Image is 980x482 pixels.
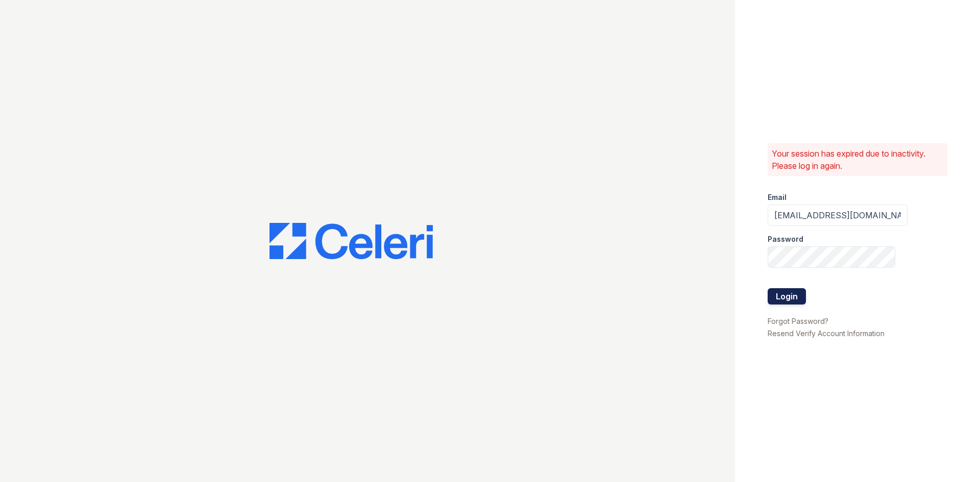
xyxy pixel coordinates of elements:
[768,329,885,338] a: Resend Verify Account Information
[768,288,806,305] button: Login
[768,192,787,202] label: Email
[772,147,943,172] p: Your session has expired due to inactivity. Please log in again.
[768,317,828,325] a: Forgot Password?
[269,223,433,260] img: CE_Logo_Blue-a8612792a0a2168367f1c8372b55b34899dd931a85d93a1a3d3e32e68fde9ad4.png
[768,234,803,244] label: Password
